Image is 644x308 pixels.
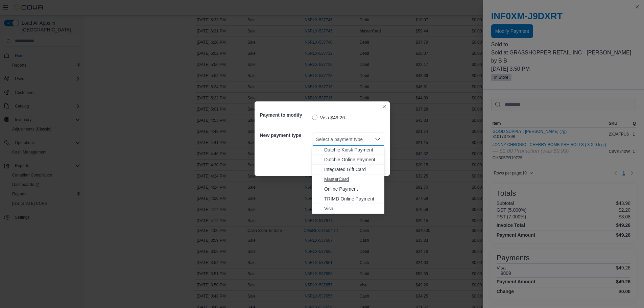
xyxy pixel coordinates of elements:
[312,145,384,155] button: Dutchie Kiosk Payment
[324,195,380,202] span: TRIMD Online Payment
[380,103,388,111] button: Closes this modal window
[312,96,384,214] div: Choose from the following options
[312,184,384,194] button: Online Payment
[312,165,384,174] button: Integrated Gift Card
[324,205,380,212] span: Visa
[324,146,380,153] span: Dutchie Kiosk Payment
[324,166,380,173] span: Integrated Gift Card
[324,186,380,192] span: Online Payment
[324,176,380,183] span: MasterCard
[260,108,311,122] h5: Payment to modify
[324,156,380,163] span: Dutchie Online Payment
[312,204,384,214] button: Visa
[312,174,384,184] button: MasterCard
[312,155,384,165] button: Dutchie Online Payment
[312,194,384,204] button: TRIMD Online Payment
[375,137,380,142] button: Close list of options
[316,135,317,143] input: Accessible screen reader label
[312,114,345,122] label: Visa $49.26
[260,128,311,142] h5: New payment type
